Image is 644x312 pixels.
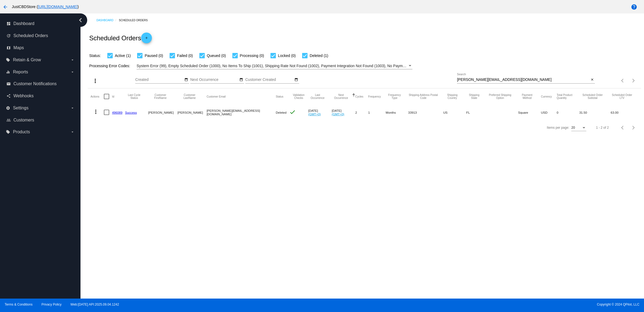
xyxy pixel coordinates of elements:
[571,126,586,130] mat-select: Items per page:
[579,105,611,120] mat-cell: 31.50
[308,105,332,120] mat-cell: [DATE]
[177,94,202,99] button: Change sorting for CustomerLastName
[207,95,226,98] button: Change sorting for CustomerEmail
[6,19,75,28] a: dashboard Dashboard
[617,122,628,133] button: Previous page
[308,94,327,99] button: Change sorting for LastOccurrenceUtc
[557,88,579,105] mat-header-cell: Total Product Quantity
[13,130,30,134] span: Products
[207,52,226,59] span: Queued (0)
[6,70,10,74] i: equalizer
[6,92,75,100] a: share Webhooks
[6,106,10,110] i: settings
[89,53,101,58] span: Status:
[332,112,344,116] a: (GMT+0)
[541,105,557,120] mat-cell: USD
[276,95,283,98] button: Change sorting for Status
[628,122,639,133] button: Next page
[294,78,298,82] mat-icon: date_range
[190,78,239,82] input: Next Occurrence
[13,81,57,86] span: Customer Notifications
[70,106,75,110] i: arrow_drop_down
[596,126,609,130] div: 1 - 2 of 2
[135,78,184,82] input: Created
[408,94,438,99] button: Change sorting for ShippingPostcode
[466,105,487,120] mat-cell: FL
[276,111,287,114] span: Deleted
[368,95,381,98] button: Change sorting for Frequency
[207,105,276,120] mat-cell: [PERSON_NAME][EMAIL_ADDRESS][DOMAIN_NAME]
[617,75,628,86] button: Previous page
[112,95,114,98] button: Change sorting for Id
[6,58,10,62] i: local_offer
[6,44,75,52] a: map Maps
[547,126,569,130] div: Items per page:
[368,105,386,120] mat-cell: 1
[13,21,34,26] span: Dashboard
[611,94,634,99] button: Change sorting for LifetimeValue
[13,94,34,98] span: Webhooks
[6,46,11,50] i: map
[386,105,408,120] mat-cell: Months
[148,105,177,120] mat-cell: [PERSON_NAME]
[289,109,296,115] mat-icon: check
[6,80,75,88] a: email Customer Notifications
[355,105,368,120] mat-cell: 2
[611,105,638,120] mat-cell: 63.00
[12,5,79,9] span: JustCBDStore ( )
[579,94,606,99] button: Change sorting for Subtotal
[92,78,98,84] mat-icon: more_vert
[557,105,579,120] mat-cell: 0
[408,105,443,120] mat-cell: 33913
[119,16,152,24] a: Scheduled Orders
[137,63,412,69] mat-select: Filter by Processing Error Codes
[589,77,595,83] button: Clear
[541,95,552,98] button: Change sorting for CurrencyIso
[70,70,75,74] i: arrow_drop_down
[332,105,355,120] mat-cell: [DATE]
[2,4,9,10] mat-icon: arrow_back
[631,4,637,10] mat-icon: help
[289,88,308,105] mat-header-cell: Validation Checks
[355,95,363,98] button: Change sorting for Cycles
[327,303,639,306] span: Copyright © 2024 QPilot, LLC
[518,105,541,120] mat-cell: Square
[13,106,28,110] span: Settings
[38,5,78,9] a: [URL][DOMAIN_NAME]
[6,82,11,86] i: email
[6,118,11,122] i: people_outline
[76,16,85,24] i: chevron_left
[6,34,11,38] i: update
[96,16,119,24] a: Dashboard
[112,111,122,114] a: 496089
[90,88,104,105] mat-header-cell: Actions
[13,118,34,123] span: Customers
[115,52,131,59] span: Active (1)
[13,58,41,62] span: Retain & Grow
[466,94,482,99] button: Change sorting for ShippingState
[89,64,130,68] span: Processing Error Codes:
[6,31,75,40] a: update Scheduled Orders
[125,111,137,114] a: Success
[184,78,188,82] mat-icon: date_range
[93,109,99,115] mat-icon: more_vert
[245,78,294,82] input: Customer Created
[240,52,264,59] span: Processing (0)
[6,21,11,26] i: dashboard
[310,52,328,59] span: Deleted (1)
[125,94,143,99] button: Change sorting for LastProcessingCycleId
[239,78,243,82] mat-icon: date_range
[487,94,513,99] button: Change sorting for PreferredShippingOption
[148,94,173,99] button: Change sorting for CustomerFirstName
[278,52,296,59] span: Locked (0)
[13,33,48,38] span: Scheduled Orders
[42,303,62,306] a: Privacy Policy
[6,130,10,134] i: local_offer
[143,36,150,42] mat-icon: add
[89,33,152,43] h2: Scheduled Orders
[5,303,32,306] a: Terms & Conditions
[145,52,163,59] span: Paused (0)
[628,75,639,86] button: Next page
[71,303,119,306] a: Web:[DATE] API:2025.09.04.1242
[177,52,193,59] span: Failed (0)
